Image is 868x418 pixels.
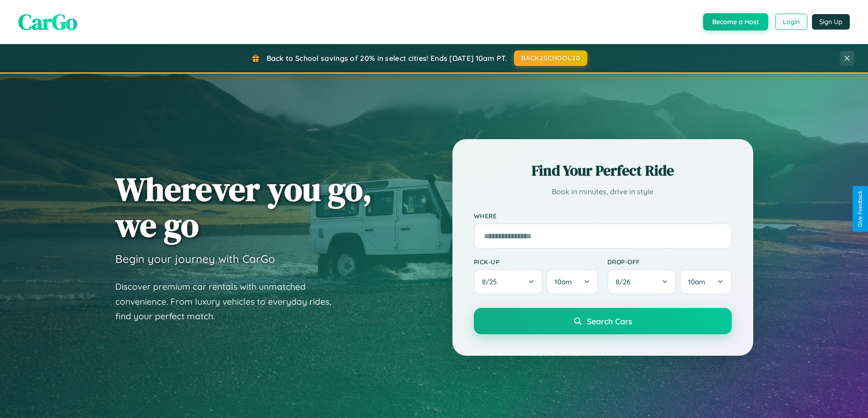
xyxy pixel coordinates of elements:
h1: Wherever you go, we go [115,171,372,243]
button: Search Cars [474,308,732,334]
span: Back to School savings of 20% in select cities! Ends [DATE] 10am PT. [267,54,507,63]
span: CarGo [18,7,77,37]
button: 10am [680,269,731,294]
span: Search Cars [587,316,632,326]
button: 10am [546,269,598,294]
label: Drop-off [607,258,732,266]
button: Become a Host [703,13,768,30]
span: 10am [688,277,705,286]
button: Sign Up [812,14,850,30]
button: 8/25 [474,269,543,294]
label: Pick-up [474,258,598,266]
button: Login [775,14,807,30]
span: 10am [555,277,572,286]
div: Give Feedback [857,191,863,227]
p: Discover premium car rentals with unmatched convenience. From luxury vehicles to everyday rides, ... [115,279,343,324]
span: 8 / 26 [616,277,635,286]
p: Book in minutes, drive in style [474,185,732,198]
button: BACK2SCHOOL20 [514,50,587,66]
span: 8 / 25 [482,277,501,286]
label: Where [474,212,732,220]
h3: Begin your journey with CarGo [115,252,275,266]
h2: Find Your Perfect Ride [474,161,732,181]
button: 8/26 [607,269,677,294]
